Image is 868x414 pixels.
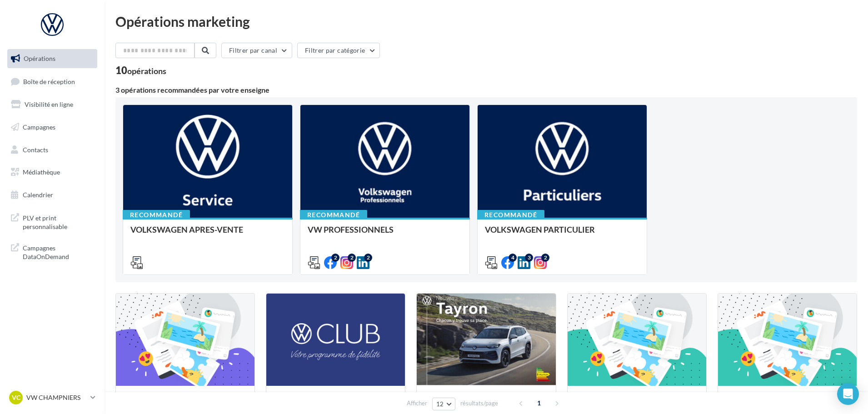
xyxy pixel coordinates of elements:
[525,254,533,262] div: 3
[532,396,546,410] span: 1
[5,72,99,91] a: Boîte de réception
[331,254,339,262] div: 2
[123,210,190,220] div: Recommandé
[5,118,99,137] a: Campagnes
[300,210,367,220] div: Recommandé
[23,212,94,231] span: PLV et print personnalisable
[5,238,99,265] a: Campagnes DataOnDemand
[23,77,75,85] span: Boîte de réception
[348,254,356,262] div: 2
[5,140,99,160] a: Contacts
[23,168,60,176] span: Médiathèque
[127,67,166,75] div: opérations
[23,242,94,261] span: Campagnes DataOnDemand
[12,393,20,402] span: VC
[509,254,517,262] div: 4
[221,43,292,58] button: Filtrer par canal
[5,49,99,68] a: Opérations
[297,43,380,58] button: Filtrer par catégorie
[26,393,87,402] p: VW CHAMPNIERS
[115,86,857,94] div: 3 opérations recommandées par votre enseigne
[837,383,859,405] div: Open Intercom Messenger
[460,399,498,408] span: résultats/page
[115,65,166,75] div: 10
[485,225,639,243] div: VOLKSWAGEN PARTICULIER
[130,225,285,243] div: VOLKSWAGEN APRES-VENTE
[24,55,55,62] span: Opérations
[477,210,544,220] div: Recommandé
[541,254,549,262] div: 2
[23,191,53,199] span: Calendrier
[7,389,97,406] a: VC VW CHAMPNIERS
[432,398,455,410] button: 12
[436,400,444,408] span: 12
[364,254,372,262] div: 2
[23,123,55,131] span: Campagnes
[115,15,857,28] div: Opérations marketing
[5,208,99,235] a: PLV et print personnalisable
[23,145,48,153] span: Contacts
[5,95,99,114] a: Visibilité en ligne
[5,185,99,205] a: Calendrier
[308,225,462,243] div: VW PROFESSIONNELS
[407,399,427,408] span: Afficher
[5,163,99,182] a: Médiathèque
[25,100,73,108] span: Visibilité en ligne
